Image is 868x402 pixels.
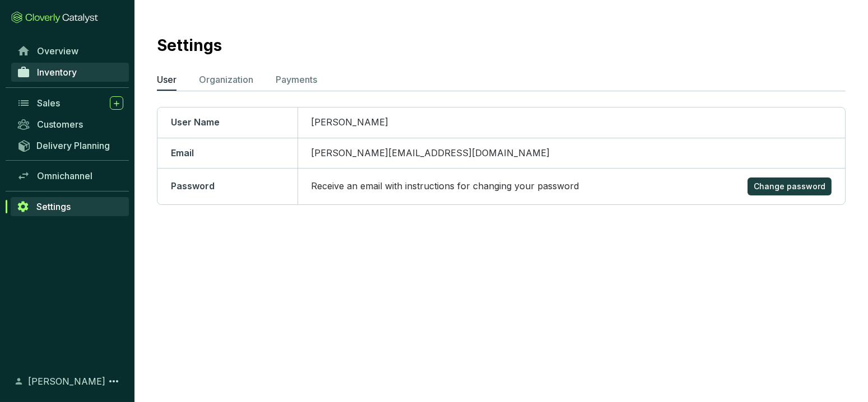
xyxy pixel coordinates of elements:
[11,41,129,60] a: Overview
[37,97,60,109] span: Sales
[37,67,77,78] span: Inventory
[199,73,253,86] p: Organization
[312,116,389,128] span: [PERSON_NAME]
[11,63,129,82] a: Inventory
[36,201,71,212] span: Settings
[36,140,110,151] span: Delivery Planning
[37,119,83,130] span: Customers
[312,180,579,193] p: Receive an email with instructions for changing your password
[37,45,78,57] span: Overview
[11,115,129,134] a: Customers
[11,94,129,113] a: Sales
[171,116,220,128] span: User Name
[748,177,832,195] button: Change password
[171,180,215,191] span: Password
[171,147,194,158] span: Email
[312,147,550,158] span: [PERSON_NAME][EMAIL_ADDRESS][DOMAIN_NAME]
[28,375,105,388] span: [PERSON_NAME]
[37,170,92,181] span: Omnichannel
[11,136,129,155] a: Delivery Planning
[11,166,129,185] a: Omnichannel
[276,73,317,86] p: Payments
[754,181,825,192] span: Change password
[157,73,177,86] p: User
[157,34,222,57] h2: Settings
[11,197,129,216] a: Settings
